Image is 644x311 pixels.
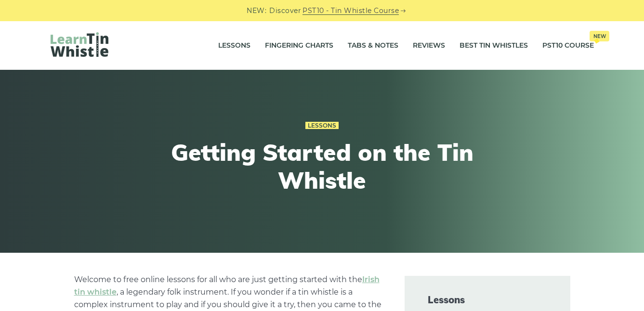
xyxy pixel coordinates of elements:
a: Reviews [413,34,445,58]
a: Fingering Charts [265,34,333,58]
span: Lessons [428,293,547,307]
a: PST10 CourseNew [542,34,594,58]
a: Tabs & Notes [348,34,398,58]
span: New [590,31,609,41]
img: LearnTinWhistle.com [51,32,108,57]
a: Lessons [305,122,339,130]
a: Best Tin Whistles [460,34,528,58]
h1: Getting Started on the Tin Whistle [145,139,499,194]
a: Lessons [218,34,250,58]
